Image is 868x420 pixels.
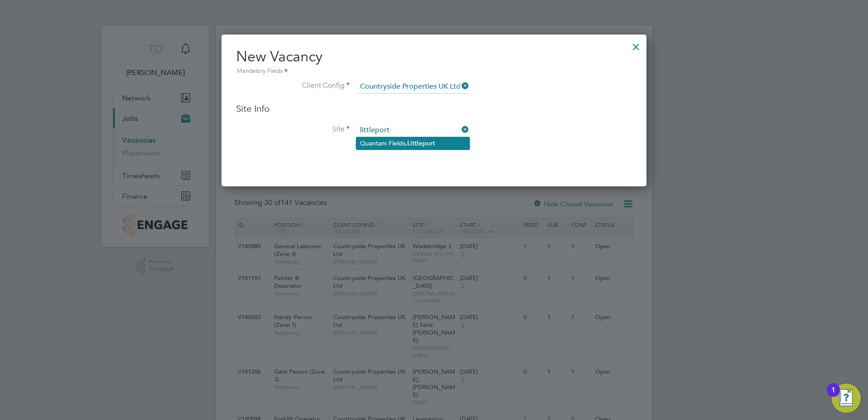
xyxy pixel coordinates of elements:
[236,66,632,76] div: Mandatory Fields
[357,124,469,137] input: Search for...
[354,142,466,150] span: Search by site name, address or group
[356,137,469,150] li: Quantam Fields,
[357,80,469,94] input: Search for...
[236,81,350,90] label: Client Config
[831,390,835,402] div: 1
[832,384,861,413] button: Open Resource Center, 1 new notification
[407,140,435,147] b: Littleport
[236,103,632,115] h3: Site Info
[236,47,632,76] h2: New Vacancy
[236,125,350,134] label: Site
